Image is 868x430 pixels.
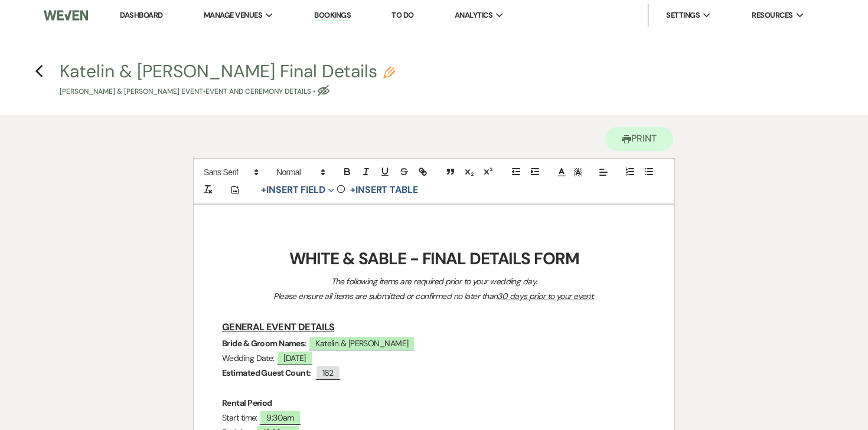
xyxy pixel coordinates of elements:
span: + [261,185,266,195]
strong: WHITE & SABLE - FINAL DETAILS FORM [289,248,579,270]
p: Start time: [222,411,646,425]
span: 9:30am [259,410,301,425]
span: [DATE] [276,350,313,365]
u: GENERAL EVENT DETAILS [222,321,334,333]
em: The following items are required prior to your wedding day. [331,276,537,287]
span: + [350,185,355,195]
span: Alignment [595,165,612,179]
button: +Insert Table [346,183,422,197]
strong: Bride & Groom Names: [222,338,306,349]
span: Text Background Color [570,165,586,179]
a: To Do [391,10,413,20]
span: Settings [666,9,700,21]
p: Wedding Date: [222,351,646,366]
a: Dashboard [120,10,162,20]
span: Text Color [553,165,570,179]
em: Please ensure all items are submitted or confirmed no later than [273,291,595,301]
button: Insert Field [257,183,338,197]
img: Weven Logo [44,3,88,28]
strong: Rental Period [222,398,272,408]
strong: Estimated Guest Count: [222,367,311,378]
span: Header Formats [271,165,329,179]
u: 30 days prior to your event. [497,291,594,301]
span: Resources [752,9,792,21]
span: Katelin & [PERSON_NAME] [308,336,415,350]
p: [PERSON_NAME] & [PERSON_NAME] Event • Event and Ceremony Details • [60,86,395,97]
a: Bookings [314,10,351,21]
span: Manage Venues [204,9,262,21]
button: Print [605,127,673,151]
span: 162 [315,365,341,380]
span: Analytics [455,9,492,21]
button: Katelin & [PERSON_NAME] Final Details[PERSON_NAME] & [PERSON_NAME] Event•Event and Ceremony Detai... [60,63,395,97]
